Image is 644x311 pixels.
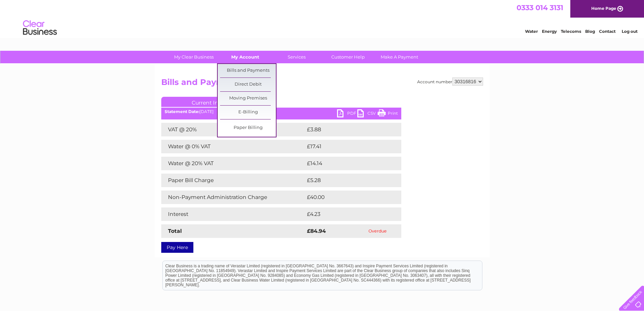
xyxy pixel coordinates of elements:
a: Bills and Payments [220,64,276,77]
a: E-Billing [220,106,276,119]
td: Overdue [354,224,401,238]
td: £4.23 [305,207,385,221]
a: My Account [217,51,273,63]
a: Pay Here [161,242,193,253]
a: Services [269,51,325,63]
a: Water [525,29,538,34]
a: My Clear Business [166,51,222,63]
a: Paper Billing [220,121,276,135]
a: Customer Help [320,51,376,63]
a: CSV [357,109,378,119]
div: Account number [417,77,483,86]
b: Statement Date: [165,109,199,114]
a: Blog [585,29,595,34]
td: £5.28 [305,174,385,187]
a: Make A Payment [372,51,427,63]
a: PDF [337,109,357,119]
a: 0333 014 3131 [517,3,563,12]
td: Paper Bill Charge [161,174,305,187]
td: Water @ 20% VAT [161,157,305,170]
div: [DATE] [161,109,401,114]
a: Telecoms [561,29,581,34]
td: Water @ 0% VAT [161,140,305,153]
strong: Total [168,228,182,234]
a: Direct Debit [220,78,276,91]
td: £14.14 [305,157,386,170]
h2: Bills and Payments [161,77,483,90]
a: Moving Premises [220,92,276,105]
td: Interest [161,207,305,221]
div: Clear Business is a trading name of Verastar Limited (registered in [GEOGRAPHIC_DATA] No. 3667643... [163,4,482,33]
a: Print [378,109,398,119]
a: Log out [622,29,638,34]
a: Energy [542,29,557,34]
td: £40.00 [305,191,388,204]
td: VAT @ 20% [161,123,305,136]
td: £3.88 [305,123,386,136]
td: £17.41 [305,140,386,153]
img: logo.png [23,18,57,38]
a: Contact [599,29,616,34]
td: Non-Payment Administration Charge [161,191,305,204]
a: Current Invoice [161,97,263,107]
strong: £84.94 [307,228,326,234]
